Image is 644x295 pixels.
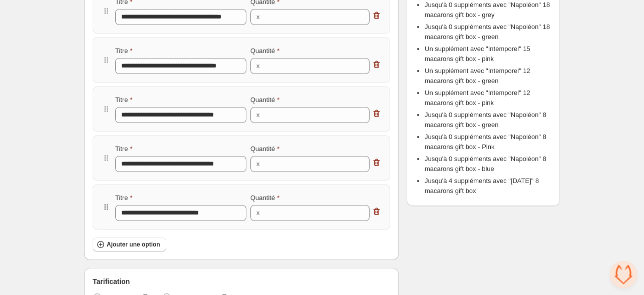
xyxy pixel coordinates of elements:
[115,144,133,154] label: Titre
[115,46,133,56] label: Titre
[115,193,133,203] label: Titre
[425,132,552,152] li: Jusqu'à 0 suppléments avec "Napoléon" 8 macarons gift box - Pink
[256,159,260,169] div: x
[425,176,552,196] li: Jusqu'à 4 suppléments avec "[DATE]" 8 macarons gift box
[256,208,260,218] div: x
[425,88,552,108] li: Un supplément avec "Intemporel" 12 macarons gift box - pink
[256,12,260,22] div: x
[256,61,260,71] div: x
[107,240,160,248] span: Ajouter une option
[250,144,279,154] label: Quantité
[250,46,279,56] label: Quantité
[425,154,552,174] li: Jusqu'à 0 suppléments avec "Napoléon" 8 macarons gift box - blue
[250,193,279,203] label: Quantité
[93,276,130,286] span: Tarification
[115,95,133,105] label: Titre
[250,95,279,105] label: Quantité
[256,110,260,120] div: x
[425,66,552,86] li: Un supplément avec "Intemporel" 12 macarons gift box - green
[610,261,637,288] div: Ouvrir le chat
[425,44,552,64] li: Un supplément avec "Intemporel" 15 macarons gift box - pink
[93,237,166,251] button: Ajouter une option
[425,110,552,130] li: Jusqu'à 0 suppléments avec "Napoléon" 8 macarons gift box - green
[425,22,552,42] li: Jusqu'à 0 suppléments avec "Napoléon" 18 macarons gift box - green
